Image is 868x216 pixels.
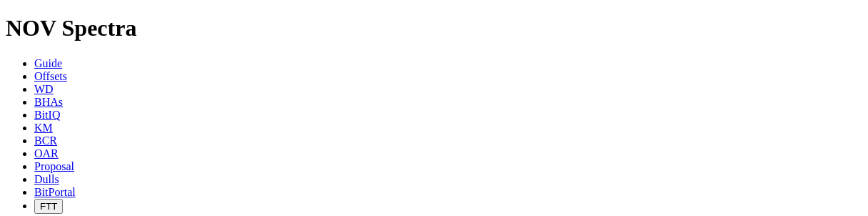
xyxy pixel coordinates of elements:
[34,199,63,214] button: FTT
[34,147,59,159] a: OAR
[34,57,62,69] a: Guide
[34,109,60,121] a: BitIQ
[34,70,67,82] a: Offsets
[34,160,74,172] a: Proposal
[34,83,54,95] a: WD
[6,15,862,41] h1: NOV Spectra
[34,173,59,185] a: Dulls
[40,201,57,212] span: FTT
[34,134,57,147] a: BCR
[34,96,63,108] a: BHAs
[34,186,76,198] a: BitPortal
[34,122,53,134] a: KM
